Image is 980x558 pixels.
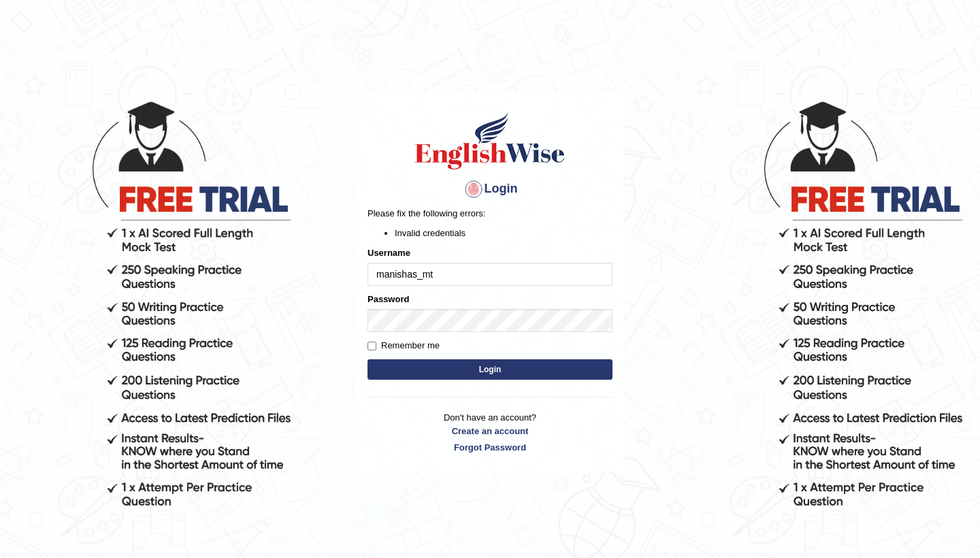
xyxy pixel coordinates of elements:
h4: Login [367,178,612,200]
p: Please fix the following errors: [367,207,612,220]
button: Login [367,359,612,380]
li: Invalid credentials [395,227,612,240]
a: Create an account [367,425,612,438]
label: Username [367,246,410,259]
img: Logo of English Wise sign in for intelligent practice with AI [412,110,568,171]
a: Forgot Password [367,441,612,454]
p: Don't have an account? [367,411,612,453]
input: Remember me [367,342,376,350]
label: Remember me [367,339,440,352]
label: Password [367,293,409,306]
